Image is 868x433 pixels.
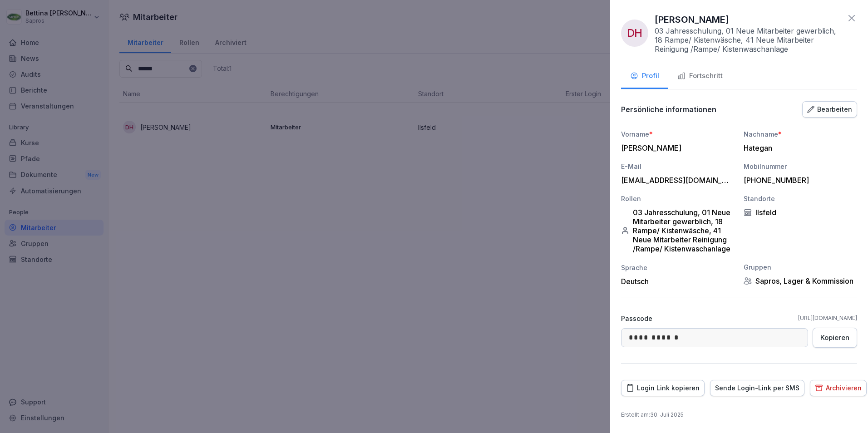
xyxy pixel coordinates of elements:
div: Archivieren [815,383,862,393]
div: [PHONE_NUMBER] [744,176,853,185]
button: Profil [621,64,668,89]
button: Bearbeiten [802,101,857,118]
button: Fortschritt [668,64,732,89]
div: Sende Login-Link per SMS [715,383,799,393]
div: Login Link kopieren [626,383,700,393]
div: Deutsch [621,277,735,286]
p: [PERSON_NAME] [655,13,729,26]
div: Kopieren [820,333,849,343]
div: Hategan [744,143,853,153]
button: Login Link kopieren [621,380,705,396]
button: Kopieren [813,328,857,348]
p: 03 Jahresschulung, 01 Neue Mitarbeiter gewerblich, 18 Rampe/ Kistenwäsche, 41 Neue Mitarbeiter Re... [655,26,842,54]
button: Archivieren [810,380,867,396]
div: Mobilnummer [744,162,857,171]
div: Sapros, Lager & Kommission [744,276,857,285]
div: DH [621,20,648,47]
div: E-Mail [621,162,735,171]
div: Fortschritt [677,71,723,81]
p: Passcode [621,314,652,323]
div: Nachname [744,129,857,139]
div: [EMAIL_ADDRESS][DOMAIN_NAME] [621,176,730,185]
p: Erstellt am : 30. Juli 2025 [621,411,857,419]
div: Vorname [621,129,735,139]
p: Persönliche informationen [621,105,716,114]
div: [PERSON_NAME] [621,143,730,153]
div: Rollen [621,194,735,203]
div: Bearbeiten [807,104,852,114]
div: Ilsfeld [744,208,857,217]
div: Sprache [621,263,735,272]
div: Standorte [744,194,857,203]
div: Gruppen [744,262,857,272]
a: [URL][DOMAIN_NAME] [798,314,857,322]
div: 03 Jahresschulung, 01 Neue Mitarbeiter gewerblich, 18 Rampe/ Kistenwäsche, 41 Neue Mitarbeiter Re... [621,208,735,253]
button: Sende Login-Link per SMS [710,380,804,396]
div: Profil [630,71,659,81]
